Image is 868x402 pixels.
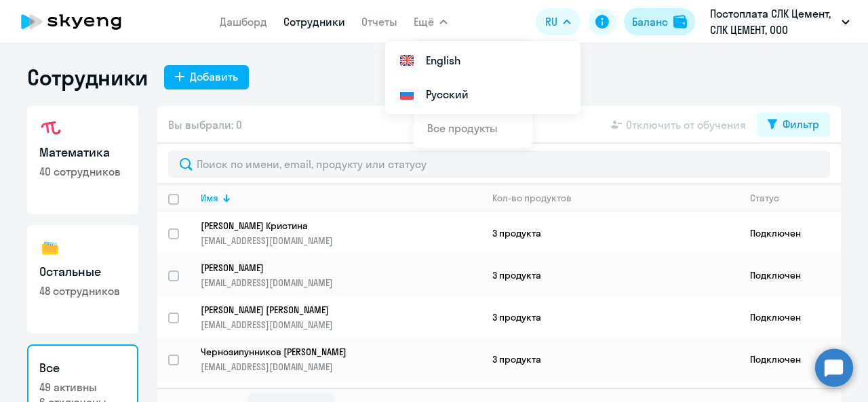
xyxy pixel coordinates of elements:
button: Добавить [164,65,249,89]
p: [EMAIL_ADDRESS][DOMAIN_NAME] [201,235,481,247]
p: Чернобоков [PERSON_NAME] [201,388,462,400]
p: [EMAIL_ADDRESS][DOMAIN_NAME] [201,319,481,331]
div: Фильтр [783,116,819,132]
a: Чернозипунников [PERSON_NAME][EMAIL_ADDRESS][DOMAIN_NAME] [201,346,481,373]
img: math [39,118,61,140]
div: Кол-во продуктов [492,192,738,204]
a: Дашборд [220,15,267,28]
span: Вы выбрали: 0 [168,117,242,133]
h1: Сотрудники [27,64,148,91]
div: Баланс [632,14,668,30]
h3: Остальные [39,263,126,281]
button: Постоплата СЛК Цемент, СЛК ЦЕМЕНТ, ООО [703,5,856,38]
p: [EMAIL_ADDRESS][DOMAIN_NAME] [201,361,481,373]
td: 3 продукта [481,212,739,254]
img: Русский [399,86,415,102]
td: Подключен [739,338,841,380]
div: Имя [201,192,218,204]
button: Балансbalance [624,8,695,35]
ul: Ещё [385,41,580,114]
button: Ещё [414,8,448,35]
a: Математика40 сотрудников [27,106,138,214]
p: [PERSON_NAME] [201,262,462,274]
td: 3 продукта [481,338,739,380]
span: RU [545,14,557,30]
p: [PERSON_NAME] Кристина [201,220,462,232]
h3: Все [39,359,126,377]
div: Кол-во продуктов [492,192,572,204]
p: [EMAIL_ADDRESS][DOMAIN_NAME] [201,277,481,289]
a: Остальные48 сотрудников [27,225,138,334]
h3: Математика [39,144,126,161]
td: Подключен [739,254,841,296]
img: others [39,237,61,259]
img: English [399,52,415,68]
input: Поиск по имени, email, продукту или статусу [168,150,830,178]
p: 49 активны [39,380,126,395]
p: [PERSON_NAME] [PERSON_NAME] [201,304,462,316]
a: [PERSON_NAME] Кристина[EMAIL_ADDRESS][DOMAIN_NAME] [201,220,481,247]
span: Ещё [414,14,434,30]
td: 3 продукта [481,296,739,338]
img: balance [673,15,687,28]
a: Отчеты [361,15,397,28]
button: Фильтр [757,113,830,137]
p: 40 сотрудников [39,164,126,179]
button: RU [536,8,580,35]
a: Сотрудники [283,15,345,28]
div: Статус [750,192,840,204]
div: Статус [750,192,779,204]
td: Подключен [739,212,841,254]
div: Имя [201,192,481,204]
td: Подключен [739,296,841,338]
a: [PERSON_NAME] [PERSON_NAME][EMAIL_ADDRESS][DOMAIN_NAME] [201,304,481,331]
p: Постоплата СЛК Цемент, СЛК ЦЕМЕНТ, ООО [710,5,836,38]
p: Чернозипунников [PERSON_NAME] [201,346,462,358]
a: [PERSON_NAME][EMAIL_ADDRESS][DOMAIN_NAME] [201,262,481,289]
a: Все продукты [427,121,498,135]
td: 3 продукта [481,254,739,296]
div: Добавить [190,68,238,85]
p: 48 сотрудников [39,283,126,298]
